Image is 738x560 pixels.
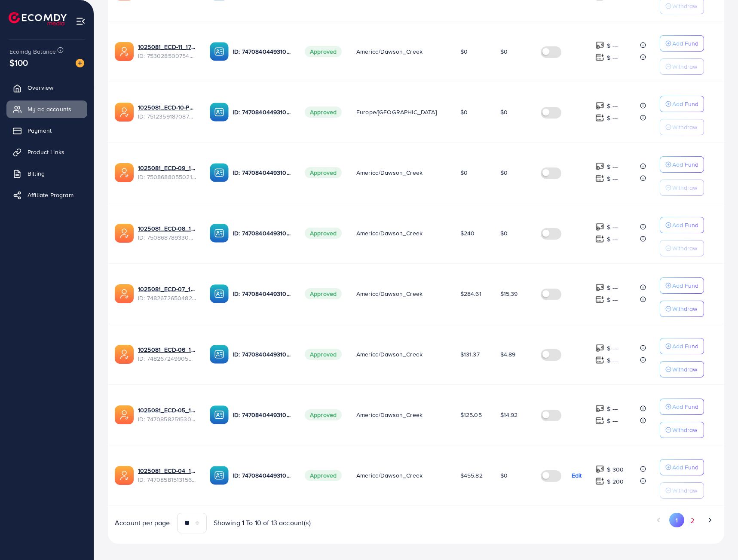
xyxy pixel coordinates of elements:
p: ID: 7470840449310277648 [233,410,291,420]
div: <span class='underline'>1025081_ECD-04_1739444712143</span></br>7470858151315636241 [138,466,196,484]
span: $0 [500,229,508,237]
a: 1025081_ECD-05_1739444742195 [138,406,196,414]
div: <span class='underline'>1025081_ECD-11_1753281121599</span></br>7530285007542747152 [138,43,196,60]
img: logo [9,12,67,25]
a: Overview [6,79,87,96]
span: America/Dawson_Creek [356,289,423,298]
img: ic-ba-acc.ded83a64.svg [210,42,229,61]
img: top-up amount [595,295,604,304]
a: My ad accounts [6,100,87,118]
p: Withdraw [672,183,697,193]
p: Add Fund [672,462,698,472]
span: $0 [460,168,468,177]
img: ic-ba-acc.ded83a64.svg [210,466,229,485]
span: Approved [305,107,342,118]
button: Withdraw [660,58,704,75]
span: Approved [305,167,342,178]
img: ic-ba-acc.ded83a64.svg [210,405,229,424]
img: image [76,59,84,67]
span: Europe/[GEOGRAPHIC_DATA] [356,108,437,116]
img: ic-ads-acc.e4c84228.svg [115,103,134,122]
img: top-up amount [595,234,604,243]
span: ID: 7530285007542747152 [138,52,196,60]
img: top-up amount [595,174,604,183]
a: 1025081_ECD-09_1748252683214 [138,164,196,172]
p: Add Fund [672,402,698,412]
p: ID: 7470840449310277648 [233,46,291,57]
img: top-up amount [595,477,604,486]
span: Ecomdy Balance [9,47,56,56]
span: $0 [500,47,508,56]
a: Payment [6,122,87,139]
button: Withdraw [660,119,704,135]
span: Approved [305,409,342,420]
a: 1025081_ECD-10-Pháp_1749107447127 [138,103,196,112]
p: $ --- [607,234,618,244]
span: Approved [305,470,342,481]
span: ID: 7482672650482122768 [138,294,196,302]
p: Withdraw [672,364,697,374]
p: ID: 7470840449310277648 [233,107,291,117]
span: ID: 7482672499050987536 [138,354,196,363]
button: Go to next page [702,513,717,527]
p: Withdraw [672,485,697,496]
button: Go to page 2 [684,513,700,529]
p: $ --- [607,52,618,63]
span: $100 [9,56,28,69]
img: ic-ba-acc.ded83a64.svg [210,284,229,303]
img: top-up amount [595,465,604,474]
img: ic-ads-acc.e4c84228.svg [115,42,134,61]
span: $14.92 [500,411,518,419]
p: ID: 7470840449310277648 [233,167,291,178]
a: 1025081_ECD-08_1748252645944 [138,224,196,233]
button: Add Fund [660,217,704,233]
button: Go to page 1 [669,513,684,527]
p: $ --- [607,113,618,123]
span: $15.39 [500,289,518,298]
p: $ --- [607,355,618,365]
p: Withdraw [672,61,697,72]
button: Withdraw [660,482,704,499]
button: Add Fund [660,96,704,112]
span: Approved [305,288,342,299]
img: menu [76,16,86,26]
button: Add Fund [660,338,704,354]
span: ID: 7470858151315636241 [138,475,196,484]
img: ic-ba-acc.ded83a64.svg [210,345,229,364]
p: $ 300 [607,464,624,475]
div: <span class='underline'>1025081_ECD-09_1748252683214</span></br>7508688055021420560 [138,164,196,181]
span: $125.05 [460,411,482,419]
span: America/Dawson_Creek [356,47,423,56]
button: Withdraw [660,240,704,256]
p: $ --- [607,295,618,305]
button: Add Fund [660,156,704,173]
p: Withdraw [672,1,697,11]
a: 1025081_ECD-11_1753281121599 [138,43,196,51]
span: $455.82 [460,471,483,480]
span: ID: 7512359187087917073 [138,112,196,121]
span: Affiliate Program [28,191,73,199]
span: $4.89 [500,350,516,359]
img: ic-ba-acc.ded83a64.svg [210,163,229,182]
span: My ad accounts [28,105,71,113]
span: Approved [305,46,342,57]
img: ic-ads-acc.e4c84228.svg [115,224,134,243]
img: top-up amount [595,113,604,122]
span: $0 [500,108,508,116]
span: ID: 7508687893305868289 [138,233,196,242]
p: Withdraw [672,304,697,314]
span: $284.61 [460,289,481,298]
p: $ --- [607,40,618,51]
iframe: Chat [701,521,732,554]
p: Withdraw [672,243,697,253]
p: ID: 7470840449310277648 [233,470,291,481]
button: Withdraw [660,301,704,317]
span: Overview [28,83,53,92]
span: Account per page [115,518,170,528]
img: top-up amount [595,162,604,171]
img: top-up amount [595,416,604,425]
p: Withdraw [672,425,697,435]
p: Edit [572,470,582,481]
img: top-up amount [595,344,604,353]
